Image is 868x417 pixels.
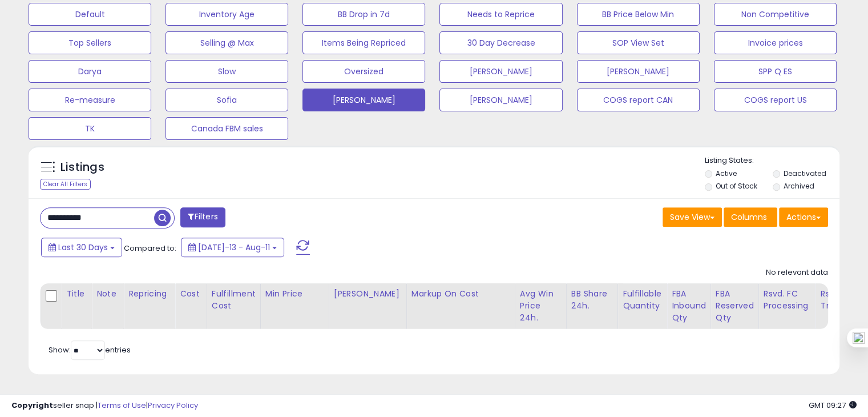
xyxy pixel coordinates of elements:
[11,400,198,411] div: seller snap | |
[165,117,288,140] button: Canada FBM sales
[714,60,837,83] button: SPP Q ES
[41,238,122,257] button: Last 30 Days
[766,267,828,278] div: No relevant data
[705,155,839,166] p: Listing States:
[181,238,284,257] button: [DATE]-13 - Aug-11
[11,400,53,411] strong: Copyright
[66,288,87,300] div: Title
[406,283,515,329] th: The percentage added to the cost of goods (COGS) that forms the calculator for Min & Max prices.
[302,60,425,83] button: Oversized
[98,400,146,411] a: Terms of Use
[577,3,700,26] button: BB Price Below Min
[302,3,425,26] button: BB Drop in 7d
[29,31,151,54] button: Top Sellers
[663,207,722,227] button: Save View
[724,207,777,227] button: Columns
[29,117,151,140] button: TK
[29,89,151,111] button: Re-measure
[165,31,288,54] button: Selling @ Max
[58,242,108,253] span: Last 30 Days
[853,332,865,344] img: one_i.png
[128,288,170,300] div: Repricing
[302,89,425,111] button: [PERSON_NAME]
[411,288,510,300] div: Markup on Cost
[764,288,811,312] div: Rsvd. FC Processing
[180,288,202,300] div: Cost
[265,288,324,300] div: Min Price
[439,89,562,111] button: [PERSON_NAME]
[783,181,814,191] label: Archived
[716,288,754,324] div: FBA Reserved Qty
[148,400,198,411] a: Privacy Policy
[714,89,837,111] button: COGS report US
[577,60,700,83] button: [PERSON_NAME]
[714,3,837,26] button: Non Competitive
[672,288,706,324] div: FBA inbound Qty
[731,211,767,223] span: Columns
[334,288,402,300] div: [PERSON_NAME]
[165,3,288,26] button: Inventory Age
[577,89,700,111] button: COGS report CAN
[571,288,613,312] div: BB Share 24h.
[40,179,91,190] div: Clear All Filters
[779,207,828,227] button: Actions
[124,243,176,254] span: Compared to:
[577,31,700,54] button: SOP View Set
[714,31,837,54] button: Invoice prices
[29,60,151,83] button: Darya
[180,207,225,227] button: Filters
[29,3,151,26] button: Default
[165,89,288,111] button: Sofia
[809,400,857,411] span: 2025-09-11 09:27 GMT
[520,288,562,324] div: Avg Win Price 24h.
[212,288,256,312] div: Fulfillment Cost
[60,159,104,175] h5: Listings
[716,169,737,178] label: Active
[439,60,562,83] button: [PERSON_NAME]
[165,60,288,83] button: Slow
[302,31,425,54] button: Items Being Repriced
[439,3,562,26] button: Needs to Reprice
[716,181,757,191] label: Out of Stock
[198,242,270,253] span: [DATE]-13 - Aug-11
[49,344,131,355] span: Show: entries
[96,288,119,300] div: Note
[783,169,826,178] label: Deactivated
[623,288,662,312] div: Fulfillable Quantity
[439,31,562,54] button: 30 Day Decrease
[820,288,862,312] div: Rsvd. FC Transfers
